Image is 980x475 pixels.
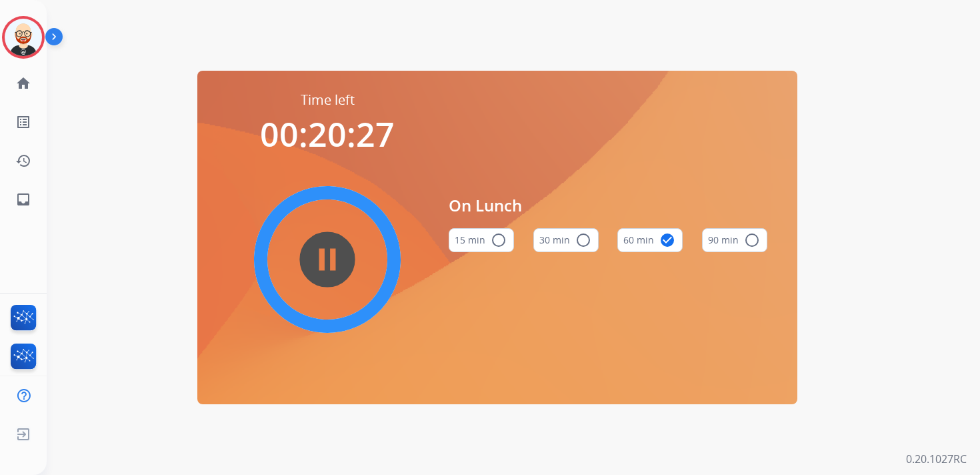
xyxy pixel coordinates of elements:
[319,252,335,268] mat-icon: pause_circle_filled
[15,191,31,207] mat-icon: inbox
[906,451,967,467] p: 0.20.1027RC
[15,153,31,169] mat-icon: history
[449,193,767,217] span: On Lunch
[575,232,591,248] mat-icon: radio_button_unchecked
[744,232,760,248] mat-icon: radio_button_unchecked
[301,91,355,109] span: Time left
[617,228,683,252] button: 60 min
[449,228,514,252] button: 15 min
[260,111,395,157] span: 00:20:27
[15,114,31,130] mat-icon: list_alt
[5,19,42,56] img: avatar
[491,232,507,248] mat-icon: radio_button_unchecked
[15,75,31,91] mat-icon: home
[702,228,767,252] button: 90 min
[659,232,675,248] mat-icon: check_circle
[533,228,599,252] button: 30 min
